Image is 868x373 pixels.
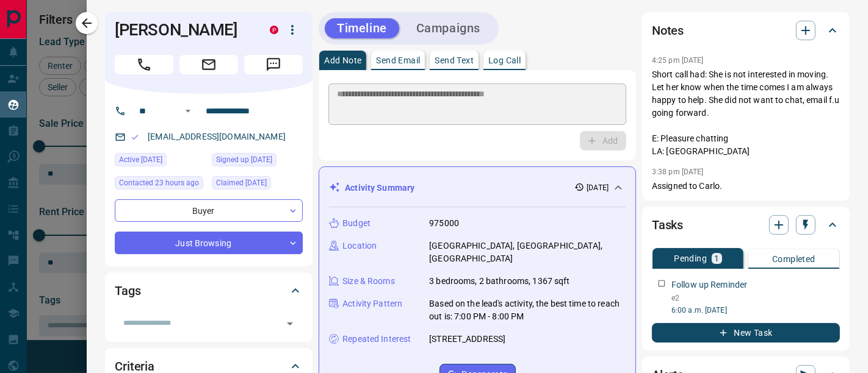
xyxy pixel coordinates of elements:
[345,182,414,194] p: Activity Summary
[652,323,840,343] button: New Task
[324,56,361,65] p: Add Note
[671,293,840,304] p: e2
[376,56,420,65] p: Send Email
[342,217,371,230] p: Budget
[652,180,840,193] p: Assigned to Carlo.
[131,133,139,141] svg: Email Valid
[652,210,840,240] div: Tasks
[115,281,140,300] h2: Tags
[587,182,609,193] p: [DATE]
[652,168,704,176] p: 3:38 pm [DATE]
[342,275,395,288] p: Size & Rooms
[281,315,298,332] button: Open
[119,154,162,166] span: Active [DATE]
[429,240,626,265] p: [GEOGRAPHIC_DATA], [GEOGRAPHIC_DATA], [GEOGRAPHIC_DATA]
[429,217,459,230] p: 975000
[652,68,840,158] p: Short call had: She is not interested in moving. Let her know when the time comes I am always hap...
[652,215,683,235] h2: Tasks
[772,255,816,263] p: Completed
[115,176,206,193] div: Wed Aug 13 2025
[216,177,267,189] span: Claimed [DATE]
[429,297,626,323] p: Based on the lead's activity, the best time to reach out is: 7:00 PM - 8:00 PM
[325,18,399,38] button: Timeline
[115,20,251,40] h1: [PERSON_NAME]
[119,177,199,189] span: Contacted 23 hours ago
[671,305,840,316] p: 6:00 a.m. [DATE]
[181,104,195,118] button: Open
[115,276,303,305] div: Tags
[115,153,206,170] div: Tue Aug 12 2025
[652,21,684,40] h2: Notes
[652,16,840,45] div: Notes
[342,297,402,310] p: Activity Pattern
[342,240,377,252] p: Location
[148,132,286,141] a: [EMAIL_ADDRESS][DOMAIN_NAME]
[270,26,278,34] div: property.ca
[435,56,474,65] p: Send Text
[429,275,570,288] p: 3 bedrooms, 2 bathrooms, 1367 sqft
[244,55,303,74] span: Message
[212,176,303,193] div: Wed Aug 13 2025
[329,177,626,199] div: Activity Summary[DATE]
[674,254,707,263] p: Pending
[488,56,521,65] p: Log Call
[342,333,411,346] p: Repeated Interest
[429,333,505,346] p: [STREET_ADDRESS]
[212,153,303,170] div: Tue Aug 12 2025
[115,55,173,74] span: Call
[652,56,704,65] p: 4:25 pm [DATE]
[671,279,747,291] p: Follow up Reminder
[404,18,493,38] button: Campaigns
[714,254,719,263] p: 1
[115,232,303,254] div: Just Browsing
[179,55,238,74] span: Email
[216,154,272,166] span: Signed up [DATE]
[115,199,303,222] div: Buyer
